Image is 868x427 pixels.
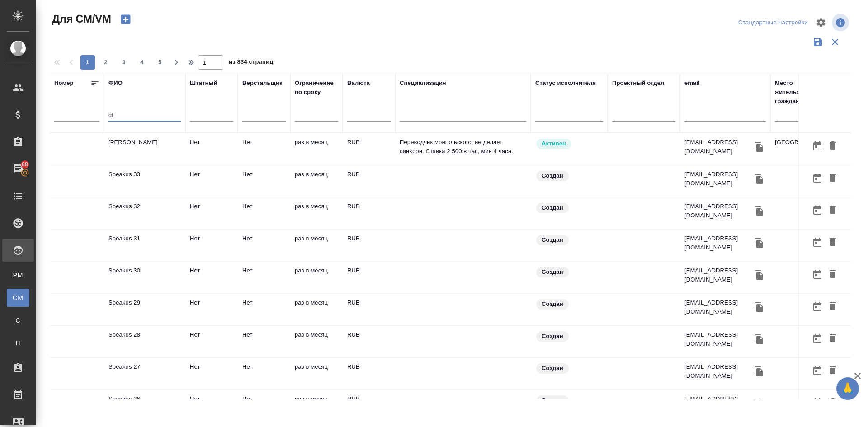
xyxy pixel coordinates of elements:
[135,55,149,70] button: 4
[832,14,851,31] span: Посмотреть информацию
[542,235,563,244] p: Создан
[684,394,752,413] p: [EMAIL_ADDRESS][DOMAIN_NAME]
[295,79,338,97] div: Ограничение по сроку
[7,311,29,329] a: С
[752,300,766,314] button: Скопировать
[840,379,855,398] span: 🙏
[290,133,343,165] td: раз в месяц
[238,133,290,165] td: Нет
[542,332,563,341] p: Создан
[343,294,395,325] td: RUB
[104,133,185,165] td: [PERSON_NAME]
[11,338,25,347] span: П
[825,170,840,187] button: Удалить
[400,79,446,88] div: Специализация
[7,289,29,307] a: CM
[99,58,113,67] span: 2
[343,230,395,261] td: RUB
[238,358,290,389] td: Нет
[752,365,766,378] button: Скопировать
[290,358,343,389] td: раз в месяц
[11,316,25,325] span: С
[347,79,370,88] div: Валюта
[2,158,34,180] a: 88
[238,197,290,229] td: Нет
[104,230,185,261] td: Speakus 31
[343,197,395,229] td: RUB
[542,139,566,148] p: Активен
[238,294,290,325] td: Нет
[343,262,395,293] td: RUB
[185,165,238,197] td: Нет
[810,170,825,187] button: Открыть календарь загрузки
[343,133,395,165] td: RUB
[810,234,825,251] button: Открыть календарь загрузки
[535,79,596,88] div: Статус исполнителя
[825,266,840,283] button: Удалить
[104,165,185,197] td: Speakus 33
[684,138,752,156] p: [EMAIL_ADDRESS][DOMAIN_NAME]
[809,33,826,51] button: Сохранить фильтры
[810,266,825,283] button: Открыть календарь загрузки
[104,262,185,293] td: Speakus 30
[343,165,395,197] td: RUB
[290,326,343,357] td: раз в месяц
[238,165,290,197] td: Нет
[612,79,665,88] div: Проектный отдел
[11,271,25,280] span: PM
[104,326,185,357] td: Speakus 28
[185,358,238,389] td: Нет
[684,298,752,316] p: [EMAIL_ADDRESS][DOMAIN_NAME]
[542,396,563,405] p: Создан
[185,326,238,357] td: Нет
[7,334,29,352] a: П
[752,140,766,154] button: Скопировать
[752,333,766,346] button: Скопировать
[104,294,185,325] td: Speakus 29
[825,330,840,347] button: Удалить
[810,12,832,33] span: Настроить таблицу
[190,79,217,88] div: Штатный
[238,390,290,422] td: Нет
[343,390,395,422] td: RUB
[115,12,137,27] button: Создать
[238,326,290,357] td: Нет
[542,300,563,309] p: Создан
[752,204,766,218] button: Скопировать
[185,294,238,325] td: Нет
[810,362,825,379] button: Открыть календарь загрузки
[104,358,185,389] td: Speakus 27
[825,298,840,315] button: Удалить
[770,133,852,165] td: [GEOGRAPHIC_DATA]
[542,364,563,373] p: Создан
[185,262,238,293] td: Нет
[104,197,185,229] td: Speakus 32
[684,234,752,252] p: [EMAIL_ADDRESS][DOMAIN_NAME]
[238,262,290,293] td: Нет
[229,56,273,70] span: из 834 страниц
[16,160,33,169] span: 88
[752,172,766,186] button: Скопировать
[542,203,563,212] p: Создан
[826,33,844,51] button: Сбросить фильтры
[825,234,840,251] button: Удалить
[810,138,825,155] button: Открыть календарь загрузки
[684,202,752,220] p: [EMAIL_ADDRESS][DOMAIN_NAME]
[290,294,343,325] td: раз в месяц
[117,55,131,70] button: 3
[810,330,825,347] button: Открыть календарь загрузки
[535,138,603,150] div: Рядовой исполнитель: назначай с учетом рейтинга
[825,394,840,411] button: Удалить
[542,267,563,277] p: Создан
[810,394,825,411] button: Открыть календарь загрузки
[290,262,343,293] td: раз в месяц
[736,16,810,30] div: split button
[290,230,343,261] td: раз в месяц
[836,377,859,400] button: 🙏
[684,330,752,348] p: [EMAIL_ADDRESS][DOMAIN_NAME]
[775,79,847,106] div: Место жительства(Город), гражданство
[684,362,752,380] p: [EMAIL_ADDRESS][DOMAIN_NAME]
[290,390,343,422] td: раз в месяц
[400,138,526,156] p: Переводчик монгольского, не делает синхрон. Ставка 2.500 в час, мин 4 часа.
[185,197,238,229] td: Нет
